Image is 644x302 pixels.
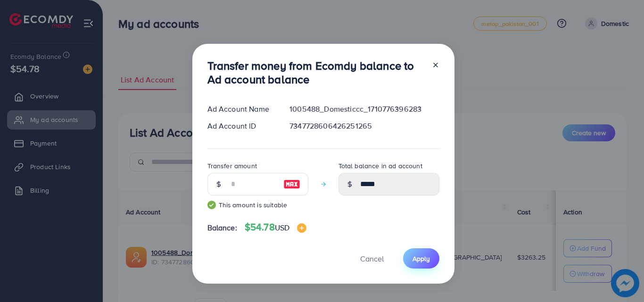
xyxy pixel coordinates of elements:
h4: $54.78 [245,221,306,233]
span: Balance: [207,222,237,233]
div: 7347728606426251265 [282,121,446,131]
img: image [283,179,300,190]
button: Apply [403,248,439,269]
span: USD [275,222,289,233]
div: 1005488_Domesticcc_1710776396283 [282,104,446,114]
div: Ad Account ID [200,121,282,131]
label: Transfer amount [207,161,257,171]
button: Cancel [348,248,396,269]
div: Ad Account Name [200,104,282,114]
span: Cancel [360,253,384,264]
img: guide [207,201,216,209]
img: image [297,223,306,233]
label: Total balance in ad account [339,161,422,171]
span: Apply [413,254,430,263]
h3: Transfer money from Ecomdy balance to Ad account balance [207,59,424,86]
small: This amount is suitable [207,200,308,210]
